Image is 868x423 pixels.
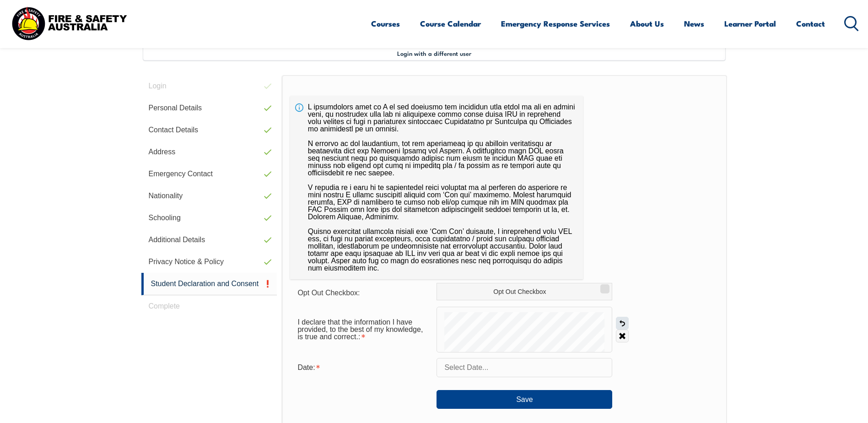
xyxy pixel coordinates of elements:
div: Date is required. [290,359,437,376]
a: Personal Details [141,97,277,119]
div: L ipsumdolors amet co A el sed doeiusmo tem incididun utla etdol ma ali en admini veni, qu nostru... [290,96,583,279]
a: Courses [371,11,400,36]
a: Nationality [141,185,277,207]
a: Undo [616,317,629,330]
a: Schooling [141,207,277,229]
a: Emergency Contact [141,163,277,185]
a: Clear [616,330,629,342]
a: Emergency Response Services [501,11,610,36]
a: Learner Portal [724,11,776,36]
input: Select Date... [437,358,612,377]
div: I declare that the information I have provided, to the best of my knowledge, is true and correct.... [290,314,437,346]
a: Student Declaration and Consent [141,273,277,295]
button: Save [437,390,612,408]
a: Address [141,141,277,163]
span: Login with a different user [397,49,471,57]
a: About Us [630,11,664,36]
a: Contact Details [141,119,277,141]
span: Opt Out Checkbox: [297,289,360,297]
a: Contact [796,11,825,36]
a: Privacy Notice & Policy [141,251,277,273]
label: Opt Out Checkbox [437,283,612,300]
a: Course Calendar [420,11,481,36]
a: News [684,11,704,36]
a: Additional Details [141,229,277,251]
